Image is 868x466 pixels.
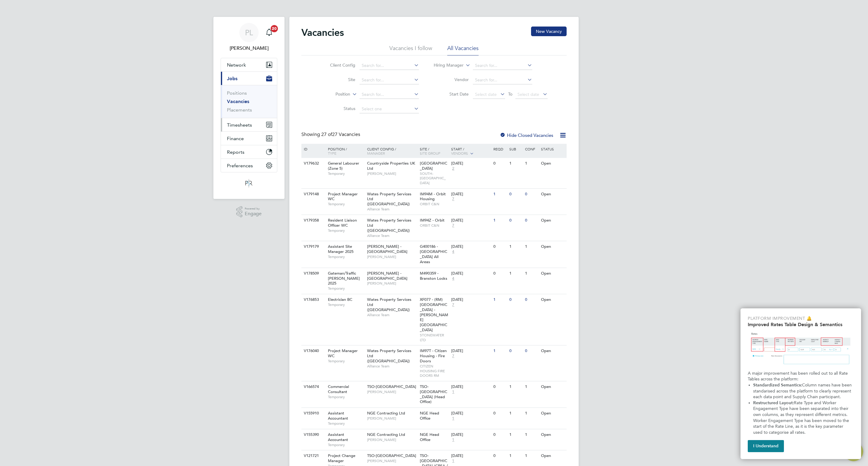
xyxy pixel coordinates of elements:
span: Site Group [420,151,440,156]
span: General Labourer (Zone 5) [328,161,359,171]
span: [PERSON_NAME] [367,437,417,442]
div: V176853 [302,294,323,305]
div: [DATE] [451,244,490,249]
span: ORBIT C&N [420,202,448,206]
span: Rate Type and Worker Engagement Type have been separated into their own columns, as they represen... [753,400,850,435]
span: 7 [451,302,455,307]
div: Open [539,429,566,440]
span: 2 [451,166,455,171]
a: Go to account details [221,23,277,52]
div: [DATE] [451,348,490,354]
span: 4 [451,249,455,254]
span: Resident Liaison Officer WC [328,218,357,228]
div: 1 [508,241,524,252]
button: New Vacancy [531,27,567,36]
span: NGE Head Office [420,432,439,442]
span: Jobs [227,76,237,81]
div: [DATE] [451,271,490,276]
div: 0 [492,450,508,461]
span: Select date [475,92,497,97]
span: 27 Vacancies [321,131,360,137]
input: Select one [360,105,419,113]
label: Site [321,77,355,82]
span: Commercial Consultant [328,384,349,394]
span: Timesheets [227,122,252,128]
li: Vacancies I follow [389,45,432,55]
span: Wates Property Services Ltd ([GEOGRAPHIC_DATA]) [367,297,411,312]
span: IM94M - Orbit Housing [420,191,446,202]
span: Project Manager WC [328,348,358,358]
div: 1 [524,450,539,461]
div: 1 [508,158,524,169]
div: 0 [524,294,539,305]
img: psrsolutions-logo-retina.png [244,178,254,188]
span: XF077 - (RM) [GEOGRAPHIC_DATA] - [PERSON_NAME][GEOGRAPHIC_DATA] [420,297,448,332]
span: Project Change Manager [328,453,355,463]
div: Open [539,408,566,419]
span: NGE Contracting Ltd [367,432,405,437]
span: Countryside Properties UK Ltd [367,161,415,171]
span: G400186 - [GEOGRAPHIC_DATA] All Areas [420,244,447,264]
div: V179148 [302,189,323,200]
div: V155390 [302,429,323,440]
div: 0 [492,241,508,252]
div: 0 [492,268,508,279]
span: Electrician BC [328,297,352,302]
span: [PERSON_NAME] - [GEOGRAPHIC_DATA] [367,244,407,254]
div: 1 [524,158,539,169]
input: Search for... [360,61,419,70]
span: CITIZEN HOUSING FIRE DOORS RM [420,364,448,378]
div: 1 [524,408,539,419]
span: 7 [451,223,455,228]
div: 1 [492,345,508,357]
div: [DATE] [451,218,490,223]
div: 1 [524,268,539,279]
span: Gateman/Traffic [PERSON_NAME] 2025 [328,271,360,286]
h2: Vacancies [301,27,344,39]
div: V176040 [302,345,323,357]
span: Alliance Team [367,364,417,369]
span: Type [328,151,336,156]
div: V155910 [302,408,323,419]
div: ID [302,144,323,154]
span: Temporary [328,395,364,399]
span: Reports [227,149,244,155]
div: 0 [492,429,508,440]
span: TSO-[GEOGRAPHIC_DATA] (Head Office) [420,384,447,405]
span: Temporary [328,171,364,176]
span: [PERSON_NAME] [367,458,417,463]
div: 1 [508,429,524,440]
input: Search for... [473,76,532,84]
div: V121721 [302,450,323,461]
span: Assistant Accountant [328,411,348,421]
span: Alliance Team [367,233,417,238]
span: Temporary [328,228,364,233]
span: To [506,90,514,98]
div: 0 [508,189,524,200]
div: Position / [323,144,366,158]
h2: Improved Rates Table Design & Semantics [748,322,854,327]
span: Temporary [328,442,364,447]
p: A major improvement has been rolled out to all Rate Tables across the platform: [748,370,854,382]
span: 7 [451,354,455,359]
span: Temporary [328,421,364,426]
div: 0 [508,294,524,305]
div: [DATE] [451,384,490,389]
div: 0 [492,381,508,392]
span: Paul Ledingham [221,45,277,52]
div: Client Config / [366,144,418,158]
span: 20 [271,25,278,32]
span: 1 [451,416,455,421]
label: Client Config [321,62,355,68]
label: Status [321,106,355,111]
label: Start Date [434,91,469,97]
span: [PERSON_NAME] - [GEOGRAPHIC_DATA] [367,271,407,281]
div: 0 [492,408,508,419]
span: ORBIT C&N [420,223,448,228]
div: Open [539,158,566,169]
span: NGE Head Office [420,411,439,421]
span: [GEOGRAPHIC_DATA] [420,161,447,171]
div: [DATE] [451,432,490,437]
span: 27 of [321,131,332,137]
div: Sub [508,144,524,154]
